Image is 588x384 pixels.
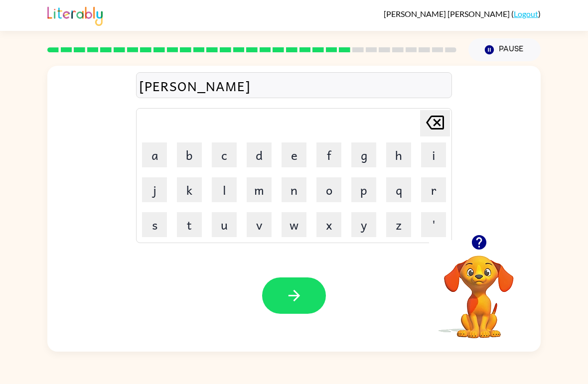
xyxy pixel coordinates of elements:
[142,212,167,237] button: s
[282,212,306,237] button: w
[386,212,411,237] button: z
[421,142,446,167] button: i
[212,142,237,167] button: c
[212,212,237,237] button: u
[212,177,237,202] button: l
[351,142,376,167] button: g
[386,142,411,167] button: h
[429,240,529,340] video: Your browser must support playing .mp4 files to use Literably. Please try using another browser.
[316,212,341,237] button: x
[177,177,202,202] button: k
[139,75,449,96] div: [PERSON_NAME]
[421,177,446,202] button: r
[351,177,376,202] button: p
[282,177,306,202] button: n
[384,9,541,18] div: ( )
[282,142,306,167] button: e
[316,142,341,167] button: f
[47,4,103,26] img: Literably
[247,142,272,167] button: d
[468,38,541,61] button: Pause
[316,177,341,202] button: o
[351,212,376,237] button: y
[384,9,511,18] span: [PERSON_NAME] [PERSON_NAME]
[247,177,272,202] button: m
[421,212,446,237] button: '
[177,142,202,167] button: b
[142,142,167,167] button: a
[142,177,167,202] button: j
[514,9,538,18] a: Logout
[386,177,411,202] button: q
[247,212,272,237] button: v
[177,212,202,237] button: t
